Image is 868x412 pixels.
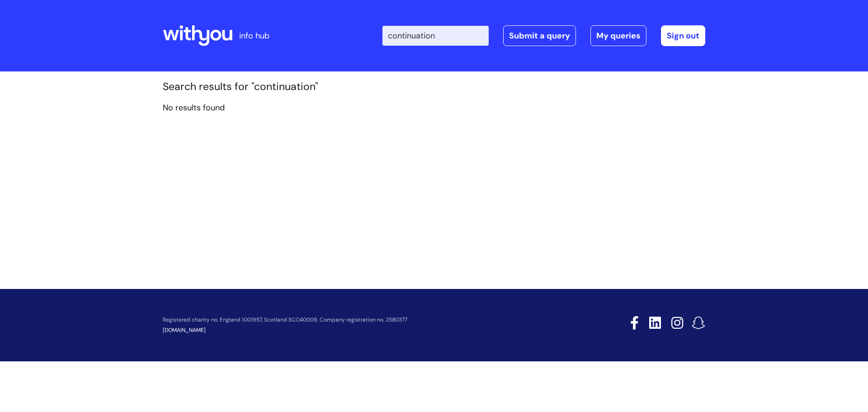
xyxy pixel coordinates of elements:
a: Sign out [661,25,705,46]
p: Registered charity no. England 1001957, Scotland SCO40009. Company registration no. 2580377 [163,317,566,323]
h1: Search results for "continuation" [163,81,705,93]
a: My queries [590,25,646,46]
div: | - [382,25,705,46]
p: info hub [239,28,269,43]
p: No results found [163,100,705,115]
input: Search [382,26,489,46]
a: [DOMAIN_NAME] [163,327,206,334]
a: Submit a query [503,25,576,46]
